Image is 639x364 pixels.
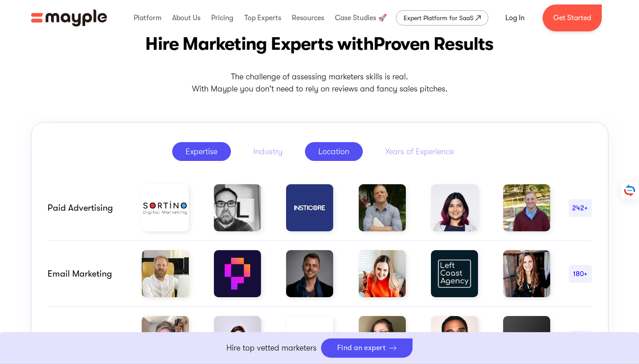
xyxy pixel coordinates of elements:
a: Log In [495,7,535,29]
div: About Us [170,4,203,32]
div: Location [318,146,349,157]
a: Expert Platform for SaaS [396,10,488,26]
span: Proven Results [374,34,494,54]
div: Top Experts [242,4,283,32]
div: Years of Experience [385,146,454,157]
div: Platform [131,4,164,32]
iframe: Chat Widget [478,260,639,364]
div: Pricing [209,4,235,32]
div: Expertise [186,146,217,157]
div: Industry [253,146,283,157]
img: Mayple logo [31,9,107,26]
div: Paid advertising [48,203,124,213]
p: The challenge of assessing marketers skills is real. With Mayple you don't need to rely on review... [31,71,609,95]
a: Get Started [543,4,602,31]
div: email marketing [48,269,124,279]
h2: Hire Marketing Experts with [31,31,609,56]
a: home [31,9,107,26]
div: Expert Platform for SaaS [404,13,474,23]
div: Resources [290,4,326,32]
div: 242+ [569,203,592,213]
